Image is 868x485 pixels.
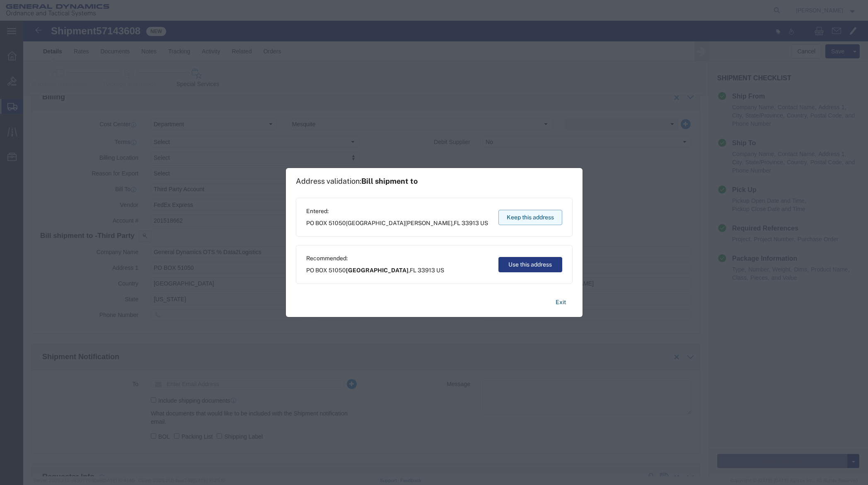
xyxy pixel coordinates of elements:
[346,267,409,274] span: [GEOGRAPHIC_DATA]
[306,219,488,228] span: PO BOX 51050 ,
[480,220,488,226] span: US
[462,220,479,226] span: 33913
[498,210,562,225] button: Keep this address
[306,207,488,216] span: Entered:
[361,177,418,185] span: Bill shipment to
[436,267,444,274] span: US
[346,220,452,226] span: [GEOGRAPHIC_DATA][PERSON_NAME]
[410,267,416,274] span: FL
[549,295,573,310] button: Exit
[296,177,418,186] h1: Address validation:
[418,267,435,274] span: 33913
[454,220,460,226] span: FL
[306,254,444,263] span: Recommended:
[498,257,562,272] button: Use this address
[306,266,444,275] span: PO BOX 51050 ,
